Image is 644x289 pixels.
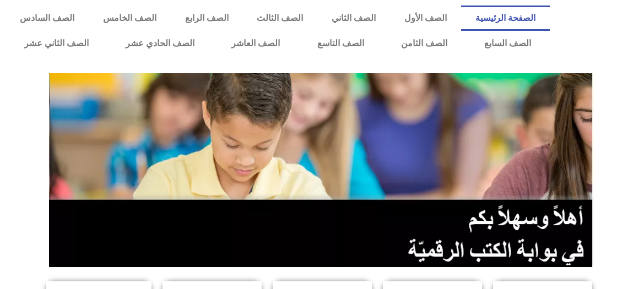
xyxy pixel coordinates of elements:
[466,31,549,56] a: الصف السابع
[299,31,382,56] a: الصف التاسع
[171,6,243,31] a: الصف الرابع
[89,6,171,31] a: الصف الخامس
[213,31,299,56] a: الصف العاشر
[242,6,317,31] a: الصف الثالث
[461,6,550,31] a: الصفحة الرئيسية
[390,6,461,31] a: الصف الأول
[6,6,89,31] a: الصف السادس
[107,31,213,56] a: الصف الحادي عشر
[317,6,390,31] a: الصف الثاني
[382,31,466,56] a: الصف الثامن
[6,31,107,56] a: الصف الثاني عشر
